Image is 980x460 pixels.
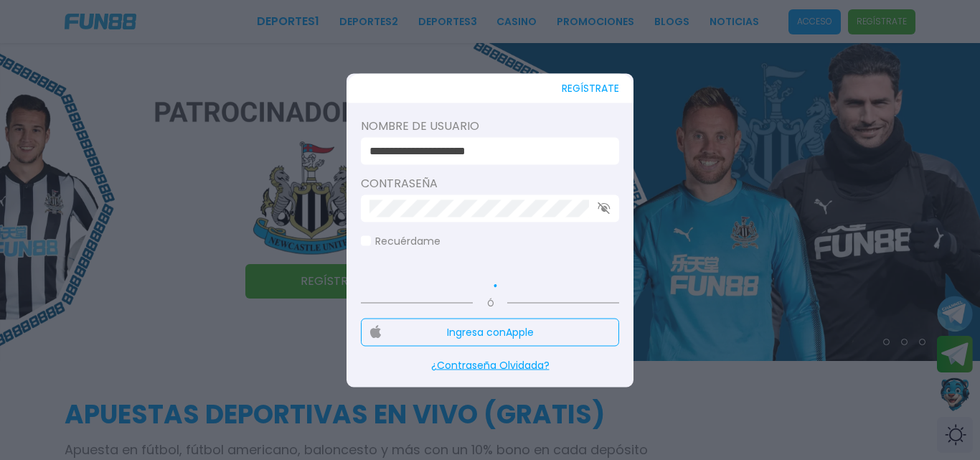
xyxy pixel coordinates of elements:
[361,357,619,372] p: ¿Contraseña Olvidada?
[361,233,440,248] label: Recuérdame
[361,174,619,192] label: Contraseña
[361,117,619,134] label: Nombre de usuario
[562,73,619,103] button: REGÍSTRATE
[361,296,619,309] p: Ó
[361,318,619,346] button: Ingresa conApple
